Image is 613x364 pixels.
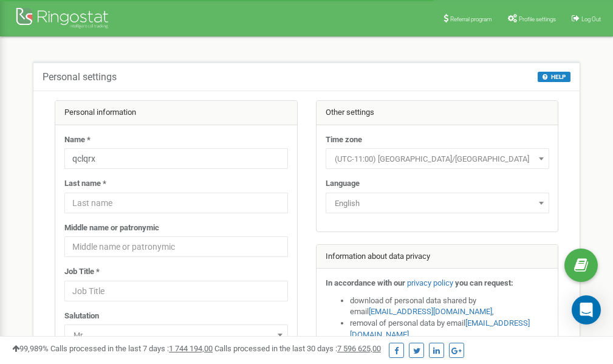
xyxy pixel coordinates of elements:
div: Personal information [55,101,297,125]
span: English [330,195,545,212]
div: Information about data privacy [317,245,558,269]
span: Calls processed in the last 30 days : [214,344,381,353]
input: Middle name or patronymic [64,236,288,257]
a: privacy policy [407,278,453,287]
span: Calls processed in the last 7 days : [50,344,213,353]
strong: you can request: [455,278,513,287]
a: [EMAIL_ADDRESS][DOMAIN_NAME] [369,307,492,316]
label: Language [326,178,360,190]
u: 7 596 625,00 [337,344,381,353]
strong: In accordance with our [326,278,405,287]
input: Job Title [64,281,288,301]
div: Other settings [317,101,558,125]
span: 99,989% [12,344,49,353]
input: Last name [64,193,288,213]
span: Mr. [69,327,284,344]
div: Open Intercom Messenger [572,295,601,325]
label: Middle name or patronymic [64,222,159,234]
label: Time zone [326,134,362,146]
label: Last name * [64,178,106,190]
u: 1 744 194,00 [169,344,213,353]
label: Job Title * [64,266,100,278]
label: Salutation [64,311,99,322]
span: English [326,193,549,213]
label: Name * [64,134,91,146]
span: (UTC-11:00) Pacific/Midway [330,151,545,168]
span: (UTC-11:00) Pacific/Midway [326,148,549,169]
span: Profile settings [519,16,556,22]
span: Log Out [581,16,601,22]
h5: Personal settings [43,72,117,83]
button: HELP [538,72,570,82]
li: removal of personal data by email , [350,318,549,340]
span: Referral program [450,16,492,22]
input: Name [64,148,288,169]
li: download of personal data shared by email , [350,295,549,318]
span: Mr. [64,325,288,345]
